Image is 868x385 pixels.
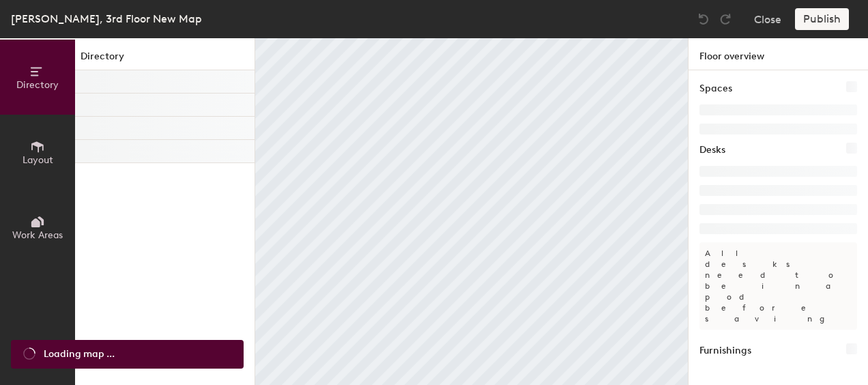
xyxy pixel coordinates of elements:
[44,347,115,362] span: Loading map ...
[12,229,63,241] span: Work Areas
[23,154,53,166] span: Layout
[699,143,725,158] h1: Desks
[11,10,202,27] div: [PERSON_NAME], 3rd Floor New Map
[699,343,751,358] h1: Furnishings
[699,81,732,96] h1: Spaces
[255,38,688,385] canvas: Map
[719,12,732,26] img: Redo
[16,79,59,91] span: Directory
[754,8,781,30] button: Close
[699,242,857,330] p: All desks need to be in a pod before saving
[689,38,868,70] h1: Floor overview
[75,49,255,70] h1: Directory
[697,12,710,26] img: Undo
